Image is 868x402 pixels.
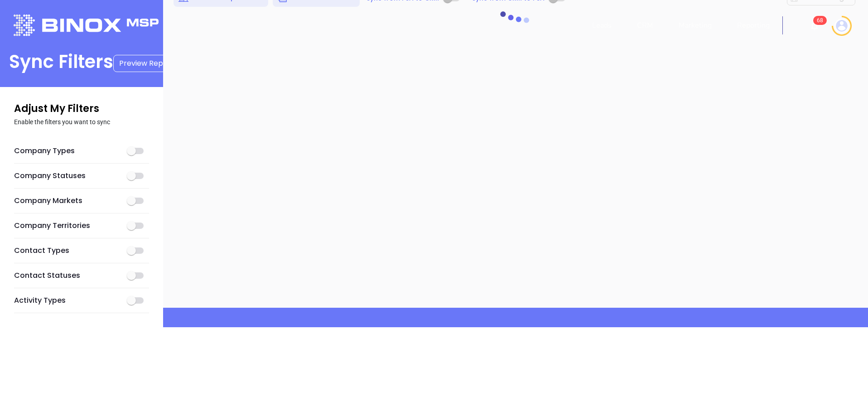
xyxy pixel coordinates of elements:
[809,20,820,31] img: iconNotification
[675,16,715,34] a: Marketing
[820,17,823,24] span: 8
[733,16,773,34] a: Reporting
[14,116,149,128] p: Enable the filters you want to sync
[14,245,69,256] a: Contact Types
[14,15,159,36] img: logo
[113,55,200,72] button: Preview Report Filter
[14,195,82,206] a: Company Markets
[14,145,75,156] a: Company Types
[633,16,657,34] a: CRM
[813,16,827,25] sup: 68
[14,101,149,116] p: Adjust My Filters
[14,220,90,231] a: Company Territories
[588,16,615,34] a: Leads
[14,270,80,281] a: Contact Statuses
[817,17,820,24] span: 6
[14,295,66,306] a: Activity Types
[834,19,849,33] img: user
[14,170,86,181] a: Company Statuses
